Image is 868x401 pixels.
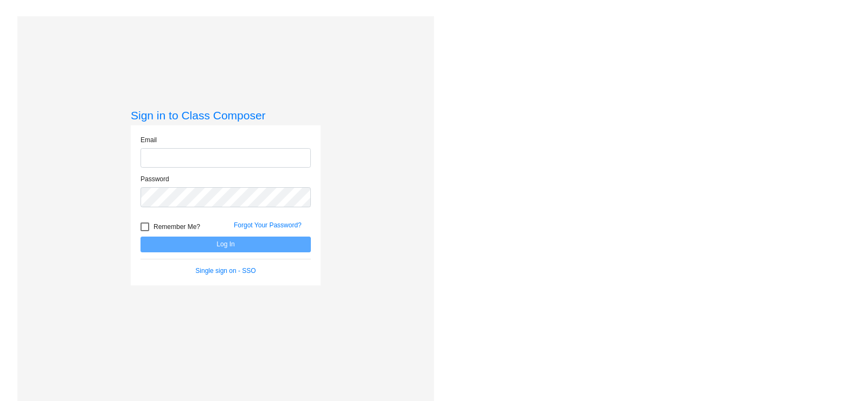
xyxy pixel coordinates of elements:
label: Password [141,174,169,184]
button: Log In [141,237,311,252]
span: Remember Me? [154,220,200,233]
label: Email [141,135,157,145]
a: Forgot Your Password? [234,221,302,229]
h3: Sign in to Class Composer [131,109,321,122]
a: Single sign on - SSO [195,267,256,275]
